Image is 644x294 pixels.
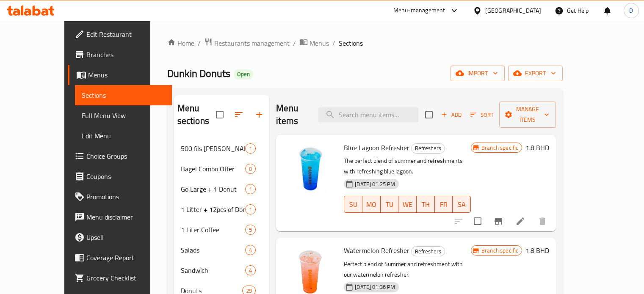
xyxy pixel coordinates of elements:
[204,38,290,49] a: Restaurants management
[181,225,246,235] span: 1 Liter Coffee
[344,259,471,280] p: Perfect blend of Summer and refreshment with our watermelon refresher.
[86,253,165,263] span: Coverage Report
[435,196,453,213] button: FR
[86,29,165,39] span: Edit Restaurant
[86,232,165,242] span: Upsell
[398,196,417,213] button: WE
[488,211,509,231] button: Branch-specific-item
[86,151,165,161] span: Choice Groups
[249,104,269,125] button: Add section
[75,85,172,105] a: Sections
[310,38,329,48] span: Menus
[384,198,395,211] span: TU
[174,220,270,240] div: 1 Liter Coffee5
[438,108,465,121] span: Add item
[508,66,563,81] button: export
[181,164,246,174] span: Bagel Combo Offer
[629,6,633,15] span: D
[366,198,377,211] span: MO
[68,187,172,207] a: Promotions
[411,246,445,256] div: Refreshers
[82,110,165,121] span: Full Menu View
[245,143,256,154] div: items
[75,105,172,126] a: Full Menu View
[525,245,549,256] h6: 1.8 BHD
[381,196,399,213] button: TU
[344,141,409,154] span: Blue Lagoon Refresher
[525,142,549,154] h6: 1.8 BHD
[351,283,398,291] span: [DATE] 01:36 PM
[470,110,494,120] span: Sort
[68,247,172,268] a: Coverage Report
[246,246,255,254] span: 4
[181,245,246,255] div: Salads
[344,244,409,257] span: Watermelon Refresher
[181,184,246,194] div: Go Large + 1 Donut
[344,156,471,177] p: The perfect blend of summer and refreshments with refreshing blue lagoon.
[515,216,525,226] a: Edit menu item
[167,64,230,83] span: Dunkin Donuts
[174,179,270,199] div: Go Large + 1 Donut1
[174,138,270,159] div: 500 fils [PERSON_NAME]1
[339,38,363,48] span: Sections
[293,38,296,48] li: /
[420,198,431,211] span: TH
[234,71,253,78] span: Open
[478,144,522,152] span: Branch specific
[276,102,308,127] h2: Menu items
[402,198,413,211] span: WE
[229,104,249,125] span: Sort sections
[246,145,255,153] span: 1
[246,165,255,173] span: 0
[299,38,329,49] a: Menus
[174,260,270,280] div: Sandwich4
[532,211,553,231] button: delete
[351,180,398,188] span: [DATE] 01:25 PM
[393,5,445,16] div: Menu-management
[68,268,172,288] a: Grocery Checklist
[177,102,216,127] h2: Menu sections
[438,198,450,211] span: FR
[198,38,201,48] li: /
[68,227,172,247] a: Upsell
[457,68,498,79] span: import
[283,142,337,196] img: Blue Lagoon Refresher
[86,49,165,60] span: Branches
[246,267,255,275] span: 4
[411,143,445,154] div: Refreshers
[181,265,246,275] span: Sandwich
[245,164,256,174] div: items
[453,196,471,213] button: SA
[181,143,246,154] span: 500 fils [PERSON_NAME]
[245,225,256,235] div: items
[167,38,194,48] a: Home
[465,108,499,121] span: Sort items
[68,166,172,187] a: Coupons
[456,198,467,211] span: SA
[68,146,172,166] a: Choice Groups
[344,196,362,213] button: SU
[234,69,253,80] div: Open
[348,198,359,211] span: SU
[318,107,418,122] input: search
[211,106,229,124] span: Select all sections
[468,108,496,121] button: Sort
[181,204,246,214] div: 1 Litter + 12pcs of Donut
[68,65,172,85] a: Menus
[174,199,270,220] div: 1 Litter + 12pcs of Donut1
[412,247,445,256] span: Refreshers
[515,68,556,79] span: export
[68,24,172,44] a: Edit Restaurant
[86,192,165,202] span: Promotions
[75,126,172,146] a: Edit Menu
[499,102,556,128] button: Manage items
[412,143,445,153] span: Refreshers
[332,38,335,48] li: /
[246,185,255,193] span: 1
[82,131,165,141] span: Edit Menu
[68,44,172,65] a: Branches
[245,204,256,214] div: items
[420,106,438,124] span: Select section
